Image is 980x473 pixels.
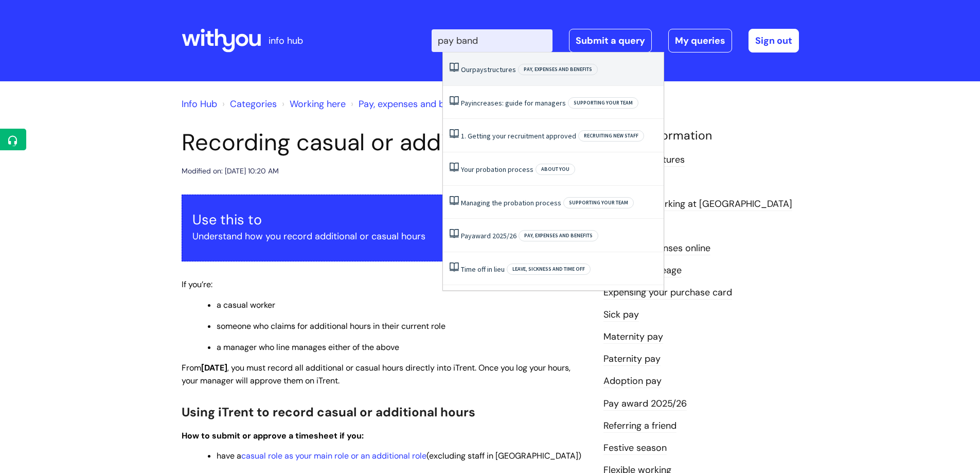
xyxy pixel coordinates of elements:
span: Pay, expenses and benefits [519,230,598,241]
input: Search [432,29,553,52]
span: If you’re: [182,279,212,290]
h1: Recording casual or additional hours [182,129,588,156]
h3: Use this to [192,212,577,228]
span: a casual worker [217,300,275,310]
a: casual role as your main role or an additional role [241,450,426,461]
p: Understand how you record additional or casual hours [192,228,577,244]
a: Managing the probation process [461,198,561,207]
a: Benefits of working at [GEOGRAPHIC_DATA] [603,198,792,211]
a: Sign out [749,29,799,52]
li: Solution home [220,96,277,112]
a: Paternity pay [603,353,661,366]
span: have a (excluding staff in [GEOGRAPHIC_DATA]) [217,450,581,461]
span: Recruiting new staff [578,130,644,142]
a: Maternity pay [603,330,663,344]
span: Supporting your team [563,197,634,208]
li: Working here [279,96,346,112]
strong: How to submit or approve a timesheet if you: [182,430,364,441]
li: Pay, expenses and benefits [348,96,473,112]
a: Submit a query [569,29,652,52]
span: Pay [461,98,472,108]
a: Your probation process [461,165,533,174]
a: Payaward 2025/26 [461,231,516,240]
span: Pay, expenses and benefits [518,64,598,75]
span: someone who claims for additional hours in their current role [217,321,446,331]
div: Modified on: [DATE] 10:20 AM [182,165,279,178]
a: Pay, expenses and benefits [359,98,473,110]
a: Info Hub [182,98,217,110]
strong: [DATE] [201,362,227,373]
a: Working here [290,98,346,110]
span: Supporting your team [568,97,638,109]
span: About you [536,164,575,175]
a: Sick pay [603,308,639,322]
a: Ourpaystructures [461,65,516,74]
a: Expensing your purchase card [603,286,732,300]
a: Categories [230,98,277,110]
a: 1. Getting your recruitment approved [461,131,576,141]
a: Pay award 2025/26 [603,397,687,411]
span: pay [472,65,484,74]
span: Pay [461,231,472,240]
a: Payincreases: guide for managers [461,98,566,108]
h4: Related Information [603,129,799,143]
span: a manager who line manages either of the above [217,342,399,353]
span: Using iTrent to record casual or additional hours [182,404,475,420]
p: info hub [269,32,303,49]
a: Referring a friend [603,419,676,433]
span: From , you must record all additional or casual hours directly into iTrent. Once you log your hou... [182,362,571,386]
a: My queries [668,29,732,52]
div: | - [432,29,799,52]
a: Time off in lieu [461,265,505,274]
a: Festive season [603,442,667,455]
a: Adoption pay [603,375,662,388]
span: Leave, sickness and time off [507,264,591,275]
